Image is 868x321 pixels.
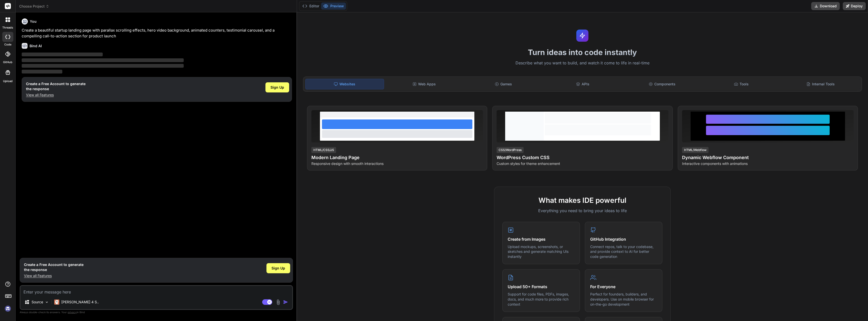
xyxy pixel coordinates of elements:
img: icon [283,300,288,305]
div: Websites [305,79,384,89]
div: CSS/WordPress [497,147,524,153]
div: Components [623,79,701,89]
label: code [4,42,11,47]
h1: Turn ideas into code instantly [300,48,865,57]
img: attachment [275,299,281,305]
h4: For Everyone [590,284,657,290]
span: Sign Up [270,85,284,90]
button: Preview [321,3,346,10]
div: Tools [702,79,780,89]
p: Custom styles for theme enhancement [497,161,668,166]
p: Responsive design with smooth interactions [311,161,483,166]
h4: Upload 50+ Formats [508,284,575,290]
p: View all Features [26,92,86,97]
p: Support for code files, PDFs, images, docs, and much more to provide rich context [508,292,575,307]
button: Download [811,2,840,10]
div: HTML/Webflow [682,147,709,153]
span: ‌ [22,70,62,73]
p: Describe what you want to build, and watch it come to life in real-time [300,60,865,66]
label: GitHub [3,60,12,64]
button: Deploy [843,2,866,10]
p: Perfect for founders, builders, and developers. Use on mobile browser for on-the-go development [590,292,657,307]
span: ‌ [22,53,103,56]
div: Web Apps [385,79,463,89]
img: Claude 4 Sonnet [54,300,59,305]
span: Sign Up [272,266,285,271]
h2: What makes IDE powerful [502,195,662,206]
div: Games [464,79,542,89]
h4: Dynamic Webflow Component [682,154,854,161]
p: [PERSON_NAME] 4 S.. [61,300,99,305]
div: Internal Tools [781,79,860,89]
span: ‌ [22,64,184,68]
img: signin [4,304,12,313]
span: Choose Project [19,4,49,9]
p: Upload mockups, screenshots, or sketches and generate matching UIs instantly [508,244,575,259]
label: threads [2,26,13,30]
p: View all Features [24,273,84,278]
h1: Create a Free Account to generate the response [26,81,86,91]
p: Create a beautiful startup landing page with parallax scrolling effects, hero video background, a... [22,28,292,39]
h1: Create a Free Account to generate the response [24,262,84,272]
p: Connect repos, talk to your codebase, and provide context to AI for better code generation [590,244,657,259]
label: Upload [3,79,13,83]
div: HTML/CSS/JS [311,147,336,153]
h4: Create from Images [508,236,575,242]
span: privacy [68,311,77,314]
p: Interactive components with animations [682,161,854,166]
p: Source [32,300,43,305]
div: APIs [544,79,622,89]
button: Editor [300,3,321,10]
h4: WordPress Custom CSS [497,154,668,161]
h6: You [30,19,37,24]
h4: GitHub Integration [590,236,657,242]
p: Always double-check its answers. Your in Bind [20,310,293,315]
p: Everything you need to bring your ideas to life [502,208,662,214]
img: Pick Models [45,300,49,304]
h4: Modern Landing Page [311,154,483,161]
span: ‌ [22,58,184,62]
h6: Bind AI [30,43,42,48]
